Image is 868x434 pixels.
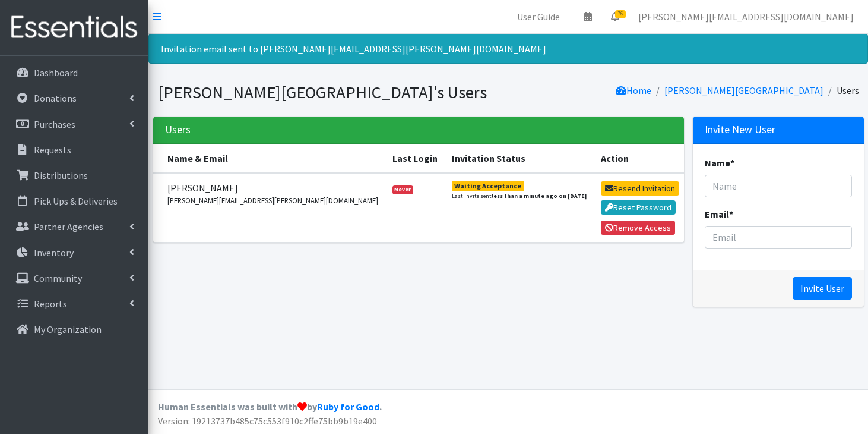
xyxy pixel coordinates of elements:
[705,175,852,197] input: Name
[793,277,852,300] input: Invite User
[5,163,144,187] a: Distributions
[5,266,144,290] a: Community
[34,67,78,78] p: Dashboard
[167,181,378,195] span: [PERSON_NAME]
[385,144,445,173] th: Last Login
[705,226,852,249] input: Email
[615,10,626,18] span: 76
[823,82,859,99] li: Users
[158,82,504,103] h1: [PERSON_NAME][GEOGRAPHIC_DATA]'s Users
[616,84,651,96] a: Home
[5,215,144,238] a: Partner Agencies
[5,61,144,84] a: Dashboard
[508,5,569,29] a: User Guide
[601,181,680,196] button: Resend Invitation
[5,8,144,48] img: HumanEssentials
[5,292,144,316] a: Reports
[705,207,733,221] label: Email
[492,192,587,200] strong: less than a minute ago on [DATE]
[452,191,587,200] small: Last invite sent
[34,323,102,335] p: My Organization
[5,112,144,136] a: Purchases
[594,144,694,173] th: Action
[34,195,118,207] p: Pick Ups & Deliveries
[730,157,734,169] abbr: required
[729,208,733,220] abbr: required
[601,200,676,215] button: Reset Password
[5,241,144,265] a: Inventory
[153,144,385,173] th: Name & Email
[454,183,521,190] div: Waiting Acceptance
[5,138,144,162] a: Requests
[34,221,103,232] p: Partner Agencies
[5,86,144,110] a: Donations
[34,92,77,104] p: Donations
[392,185,414,194] span: Never
[34,169,88,181] p: Distributions
[5,189,144,213] a: Pick Ups & Deliveries
[167,195,378,206] small: [PERSON_NAME][EMAIL_ADDRESS][PERSON_NAME][DOMAIN_NAME]
[34,298,67,310] p: Reports
[629,5,863,29] a: [PERSON_NAME][EMAIL_ADDRESS][DOMAIN_NAME]
[705,156,734,170] label: Name
[148,34,868,64] div: Invitation email sent to [PERSON_NAME][EMAIL_ADDRESS][PERSON_NAME][DOMAIN_NAME]
[705,124,775,136] h3: Invite New User
[34,144,71,156] p: Requests
[5,317,144,341] a: My Organization
[34,118,75,130] p: Purchases
[664,84,823,96] a: [PERSON_NAME][GEOGRAPHIC_DATA]
[34,272,82,284] p: Community
[317,401,379,413] a: Ruby for Good
[601,5,629,29] a: 76
[34,247,74,259] p: Inventory
[165,124,191,136] h3: Users
[158,415,377,427] span: Version: 19213737b485c75c553f910c2ffe75bb9b19e400
[158,401,382,413] strong: Human Essentials was built with by .
[601,221,676,235] button: Remove Access
[445,144,594,173] th: Invitation Status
